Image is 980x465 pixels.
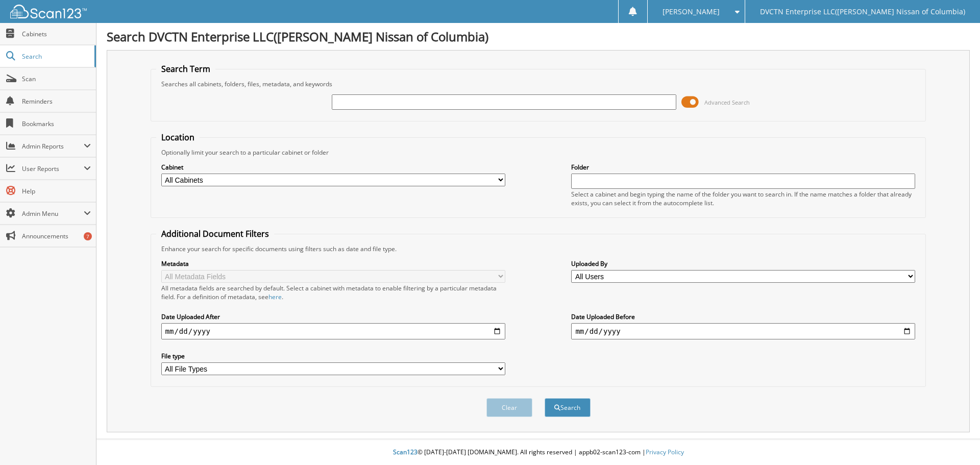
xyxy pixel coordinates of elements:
[10,5,87,18] img: scan123-logo-white.svg
[22,187,91,195] span: Help
[161,163,505,172] label: Cabinet
[22,232,91,240] span: Announcements
[760,9,965,15] span: DVCTN Enterprise LLC([PERSON_NAME] Nissan of Columbia)
[571,163,915,172] label: Folder
[646,448,684,456] a: Privacy Policy
[107,28,970,45] h1: Search DVCTN Enterprise LLC([PERSON_NAME] Nissan of Columbia)
[161,284,505,301] div: All metadata fields are searched by default. Select a cabinet with metadata to enable filtering b...
[161,352,505,360] label: File type
[22,142,84,151] span: Admin Reports
[22,164,84,173] span: User Reports
[156,148,921,157] div: Optionally limit your search to a particular cabinet or folder
[268,292,282,301] a: here
[393,448,418,456] span: Scan123
[22,119,91,128] span: Bookmarks
[571,323,915,339] input: end
[663,9,720,15] span: [PERSON_NAME]
[156,63,215,75] legend: Search Term
[22,75,91,83] span: Scan
[161,312,505,321] label: Date Uploaded After
[84,232,92,240] div: 7
[22,52,89,61] span: Search
[156,228,274,239] legend: Additional Document Filters
[22,30,91,38] span: Cabinets
[156,244,921,253] div: Enhance your search for specific documents using filters such as date and file type.
[571,312,915,321] label: Date Uploaded Before
[156,132,200,143] legend: Location
[704,99,750,106] span: Advanced Search
[545,398,591,417] button: Search
[571,259,915,268] label: Uploaded By
[96,440,980,465] div: © [DATE]-[DATE] [DOMAIN_NAME]. All rights reserved | appb02-scan123-com |
[571,190,915,207] div: Select a cabinet and begin typing the name of the folder you want to search in. If the name match...
[22,209,84,218] span: Admin Menu
[161,259,505,268] label: Metadata
[156,80,921,88] div: Searches all cabinets, folders, files, metadata, and keywords
[161,323,505,339] input: start
[22,97,91,106] span: Reminders
[486,398,532,417] button: Clear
